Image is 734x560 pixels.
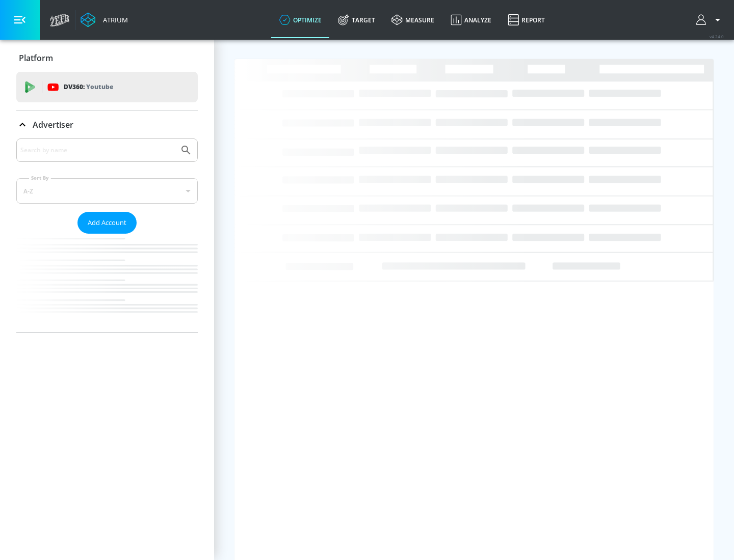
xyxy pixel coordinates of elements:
[86,81,113,92] p: Youtube
[16,234,198,332] nav: list of Advertiser
[20,144,175,157] input: Search by name
[16,72,198,102] div: DV360: Youtube
[99,15,128,24] div: Atrium
[33,119,73,130] p: Advertiser
[29,175,51,181] label: Sort By
[88,217,126,229] span: Add Account
[16,110,198,139] div: Advertiser
[81,12,128,27] a: Atrium
[16,178,198,204] div: A-Z
[16,138,198,332] div: Advertiser
[271,2,330,38] a: optimize
[64,81,113,93] p: DV360:
[19,52,53,64] p: Platform
[500,2,553,38] a: Report
[710,34,724,39] span: v 4.24.0
[330,2,383,38] a: Target
[16,44,198,72] div: Platform
[77,212,137,234] button: Add Account
[383,2,442,38] a: measure
[442,2,500,38] a: Analyze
